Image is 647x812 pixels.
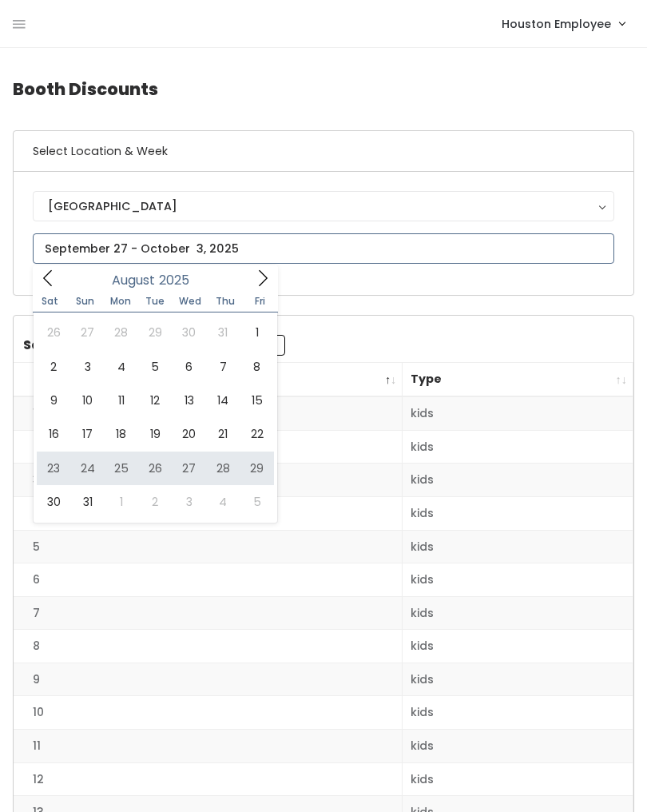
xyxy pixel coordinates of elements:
[48,197,599,215] div: [GEOGRAPHIC_DATA]
[14,630,403,663] td: 8
[240,485,273,519] span: September 5, 2025
[403,596,633,630] td: kids
[37,417,70,451] span: August 16, 2025
[105,350,138,384] span: August 4, 2025
[240,417,273,451] span: August 22, 2025
[103,297,138,306] span: Mon
[155,270,203,290] input: Year
[502,15,611,33] span: Houston Employee
[14,363,403,397] th: Booth Number: activate to sort column descending
[403,530,633,563] td: kids
[13,67,634,111] h4: Booth Discounts
[14,663,403,696] td: 9
[105,485,138,519] span: September 1, 2025
[403,363,633,397] th: Type: activate to sort column ascending
[206,384,240,417] span: August 14, 2025
[33,297,68,306] span: Sat
[403,730,633,763] td: kids
[23,335,285,356] label: Search:
[37,485,70,519] span: August 30, 2025
[68,297,103,306] span: Sun
[173,417,206,451] span: August 20, 2025
[14,762,403,796] td: 12
[173,452,206,485] span: August 27, 2025
[138,417,172,451] span: August 19, 2025
[240,452,273,485] span: August 29, 2025
[33,233,614,264] input: September 27 - October 3, 2025
[208,297,243,306] span: Thu
[14,696,403,730] td: 10
[173,384,206,417] span: August 13, 2025
[486,6,641,41] a: Houston Employee
[138,316,172,349] span: July 29, 2025
[70,384,104,417] span: August 10, 2025
[403,762,633,796] td: kids
[206,316,240,349] span: July 31, 2025
[37,316,70,349] span: July 26, 2025
[403,696,633,730] td: kids
[14,131,633,172] h6: Select Location & Week
[37,452,70,485] span: August 23, 2025
[403,563,633,597] td: kids
[240,384,273,417] span: August 15, 2025
[137,297,173,306] span: Tue
[138,384,172,417] span: August 12, 2025
[105,452,138,485] span: August 25, 2025
[105,384,138,417] span: August 11, 2025
[206,417,240,451] span: August 21, 2025
[14,430,403,464] td: 2
[403,497,633,531] td: kids
[240,316,273,349] span: August 1, 2025
[14,497,403,531] td: 4
[206,485,240,519] span: September 4, 2025
[206,350,240,384] span: August 7, 2025
[403,396,633,430] td: kids
[14,530,403,563] td: 5
[173,297,208,306] span: Wed
[173,316,206,349] span: July 30, 2025
[14,396,403,430] td: 1
[403,663,633,696] td: kids
[14,730,403,763] td: 11
[105,316,138,349] span: July 28, 2025
[206,452,240,485] span: August 28, 2025
[403,430,633,464] td: kids
[105,417,138,451] span: August 18, 2025
[37,384,70,417] span: August 9, 2025
[33,191,614,221] button: [GEOGRAPHIC_DATA]
[403,464,633,497] td: kids
[70,485,104,519] span: August 31, 2025
[138,452,172,485] span: August 26, 2025
[173,350,206,384] span: August 6, 2025
[14,563,403,597] td: 6
[243,297,278,306] span: Fri
[138,350,172,384] span: August 5, 2025
[70,417,104,451] span: August 17, 2025
[70,316,104,349] span: July 27, 2025
[14,464,403,497] td: 3
[138,485,172,519] span: September 2, 2025
[240,350,273,384] span: August 8, 2025
[14,596,403,630] td: 7
[70,350,104,384] span: August 3, 2025
[112,274,155,287] span: August
[173,485,206,519] span: September 3, 2025
[37,350,70,384] span: August 2, 2025
[403,630,633,663] td: kids
[70,452,104,485] span: August 24, 2025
